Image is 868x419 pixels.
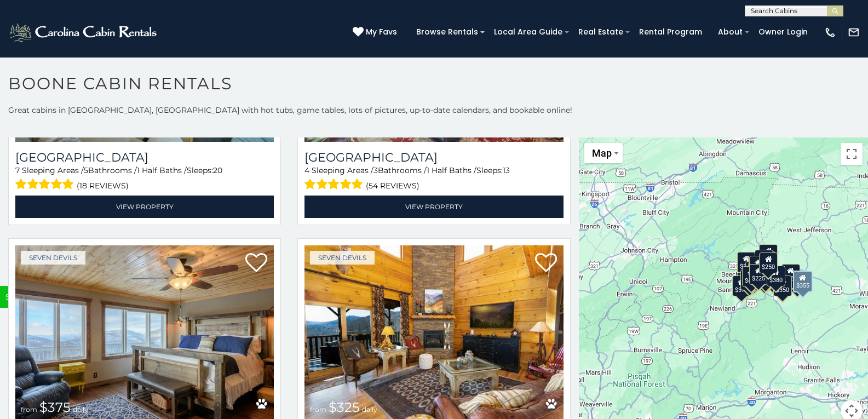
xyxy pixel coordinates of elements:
a: Bear The View from $375 daily [15,245,274,418]
span: (18 reviews) [77,179,129,193]
span: 7 [15,165,20,175]
h3: Mountainside Lodge [15,150,274,165]
a: Real Estate [573,24,629,41]
a: Howling Rock from $325 daily [304,245,563,418]
a: [GEOGRAPHIC_DATA] [304,150,563,165]
span: 1 Half Baths / [427,165,476,175]
span: $325 [329,399,360,415]
div: $325 [740,269,759,290]
span: My Favs [366,26,397,38]
button: Change map style [584,143,623,163]
a: Browse Rentals [411,24,484,41]
span: daily [362,405,377,414]
span: 5 [84,165,88,175]
img: mail-regular-white.png [848,26,860,38]
span: from [21,405,37,414]
div: $930 [781,264,800,285]
span: (54 reviews) [366,179,419,193]
span: 20 [213,165,222,175]
a: Add to favorites [535,252,557,275]
div: $305 [737,251,756,272]
img: phone-regular-white.png [824,26,836,38]
div: $250 [759,252,778,273]
a: View Property [304,196,563,218]
a: Owner Login [753,24,813,41]
div: $320 [755,249,773,270]
div: $350 [773,275,792,296]
span: daily [73,405,88,414]
a: View Property [15,196,274,218]
span: from [310,405,326,414]
a: About [712,24,748,41]
a: Seven Devils [310,251,375,265]
div: $675 [756,266,775,286]
img: Howling Rock [304,245,563,418]
div: $460 [749,256,767,277]
a: Add to favorites [245,252,267,275]
a: Rental Program [634,24,708,41]
div: $375 [732,275,751,296]
button: Toggle fullscreen view [841,143,863,165]
a: My Favs [353,26,400,38]
img: White-1-2.png [8,21,160,43]
div: Sleeping Areas / Bathrooms / Sleeps: [304,165,563,193]
div: $380 [767,265,785,286]
h3: Willow Valley View [304,150,563,165]
span: Map [592,147,612,159]
span: 3 [373,165,378,175]
img: Bear The View [15,245,274,418]
a: Seven Devils [21,251,85,265]
span: 13 [503,165,510,175]
div: $525 [759,244,778,265]
span: 4 [304,165,309,175]
div: $400 [742,266,761,287]
span: 1 Half Baths / [137,165,187,175]
div: $355 [793,271,813,292]
div: $225 [749,264,768,285]
div: $315 [755,267,774,288]
div: Sleeping Areas / Bathrooms / Sleeps: [15,165,274,193]
a: Local Area Guide [488,24,568,41]
a: [GEOGRAPHIC_DATA] [15,150,274,165]
span: $375 [39,399,71,415]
